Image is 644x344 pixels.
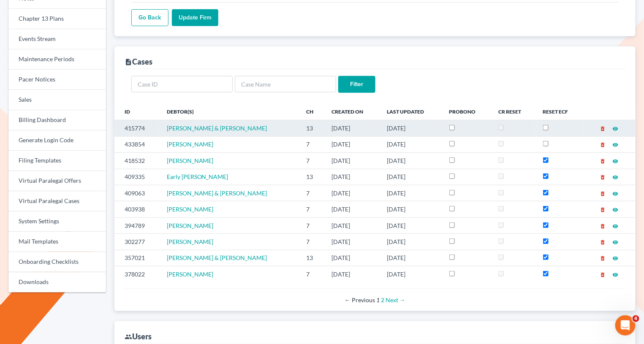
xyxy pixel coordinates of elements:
[167,190,267,197] a: [PERSON_NAME] & [PERSON_NAME]
[8,70,106,90] a: Pacer Notices
[131,76,233,93] input: Case ID
[600,190,606,197] a: delete_forever
[615,315,636,336] iframe: Intercom live chat
[380,217,443,233] td: [DATE]
[613,158,619,164] i: visibility
[613,126,619,132] i: visibility
[613,174,619,180] i: visibility
[167,141,214,148] a: [PERSON_NAME]
[613,125,619,132] a: visibility
[613,190,619,197] a: visibility
[114,169,160,185] td: 409335
[300,153,325,169] td: 7
[492,103,536,120] th: CR Reset
[613,272,619,278] i: visibility
[613,238,619,245] a: visibility
[345,296,375,303] span: Previous page
[8,171,106,191] a: Virtual Paralegal Offers
[613,254,619,261] a: visibility
[380,185,443,201] td: [DATE]
[160,103,300,120] th: Debtor(s)
[114,185,160,201] td: 409063
[8,130,106,151] a: Generate Login Code
[443,103,492,120] th: ProBono
[600,173,606,180] a: delete_forever
[300,217,325,233] td: 7
[380,103,443,120] th: Last Updated
[167,222,214,229] a: [PERSON_NAME]
[114,201,160,217] td: 403938
[125,58,132,66] i: description
[600,142,606,148] i: delete_forever
[167,125,267,132] a: [PERSON_NAME] & [PERSON_NAME]
[600,255,606,261] i: delete_forever
[8,110,106,130] a: Billing Dashboard
[8,9,106,29] a: Chapter 13 Plans
[167,254,267,261] span: [PERSON_NAME] & [PERSON_NAME]
[600,254,606,261] a: delete_forever
[131,9,168,26] a: Go Back
[125,331,152,341] div: Users
[613,271,619,278] a: visibility
[613,157,619,164] a: visibility
[600,157,606,164] a: delete_forever
[114,266,160,282] td: 378022
[8,90,106,110] a: Sales
[325,234,380,250] td: [DATE]
[380,136,443,152] td: [DATE]
[380,153,443,169] td: [DATE]
[235,76,336,93] input: Case Name
[8,211,106,232] a: System Settings
[8,151,106,171] a: Filing Templates
[167,157,214,164] a: [PERSON_NAME]
[167,271,214,278] span: [PERSON_NAME]
[380,169,443,185] td: [DATE]
[536,103,584,120] th: Reset ECF
[300,169,325,185] td: 13
[325,201,380,217] td: [DATE]
[114,234,160,250] td: 302277
[381,296,384,303] a: Page 2
[325,217,380,233] td: [DATE]
[325,266,380,282] td: [DATE]
[325,250,380,266] td: [DATE]
[167,173,228,180] a: Early [PERSON_NAME]
[613,223,619,229] i: visibility
[600,222,606,229] a: delete_forever
[167,238,214,245] span: [PERSON_NAME]
[613,239,619,245] i: visibility
[114,120,160,136] td: 415774
[300,120,325,136] td: 13
[600,125,606,132] a: delete_forever
[300,136,325,152] td: 7
[125,333,132,341] i: group
[325,120,380,136] td: [DATE]
[600,223,606,229] i: delete_forever
[8,232,106,252] a: Mail Templates
[600,206,606,213] a: delete_forever
[325,169,380,185] td: [DATE]
[613,191,619,197] i: visibility
[300,250,325,266] td: 13
[380,234,443,250] td: [DATE]
[380,120,443,136] td: [DATE]
[325,103,380,120] th: Created On
[613,206,619,213] a: visibility
[613,255,619,261] i: visibility
[125,57,152,67] div: Cases
[300,185,325,201] td: 7
[300,103,325,120] th: Ch
[376,296,380,303] em: Page 1
[600,272,606,278] i: delete_forever
[172,9,218,26] input: Update Firm
[600,174,606,180] i: delete_forever
[167,206,214,213] span: [PERSON_NAME]
[8,272,106,293] a: Downloads
[600,239,606,245] i: delete_forever
[600,238,606,245] a: delete_forever
[131,296,619,304] div: Pagination
[8,191,106,211] a: Virtual Paralegal Cases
